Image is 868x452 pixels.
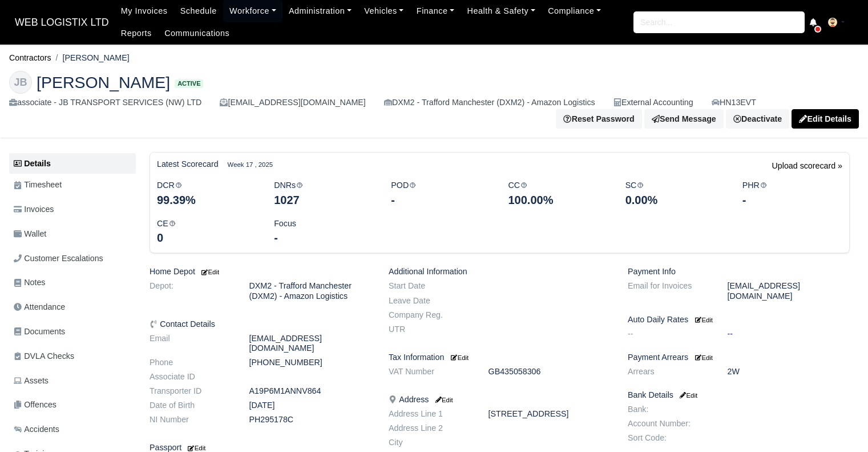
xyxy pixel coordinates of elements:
div: - [742,192,842,208]
h6: Tax Information [389,353,611,362]
small: Edit [186,445,205,451]
li: [PERSON_NAME] [51,51,130,65]
small: Edit [695,354,713,361]
a: Communications [158,22,236,45]
dt: Phone [141,358,241,367]
h6: Home Depot [150,267,372,277]
dt: -- [619,329,719,339]
a: Reports [115,22,158,45]
div: Focus [265,217,382,246]
h6: Additional Information [389,267,611,277]
a: Documents [9,321,136,343]
a: Upload scorecard » [772,159,842,179]
dt: VAT Number [380,367,480,377]
span: Notes [14,276,45,289]
div: 1027 [274,192,374,208]
dt: Address Line 1 [380,409,480,419]
dd: [EMAIL_ADDRESS][DOMAIN_NAME] [241,334,380,353]
a: Edit [186,443,205,452]
dt: Email for Invoices [619,281,719,301]
span: Invoices [14,203,54,216]
dt: Sort Code: [619,433,719,443]
span: Documents [14,325,65,338]
div: Joshua James Blemmings [1,62,867,138]
dt: Date of Birth [141,401,241,410]
dt: Company Reg. [380,310,480,320]
a: Edit [200,267,219,276]
a: Wallet [9,223,136,245]
a: Send Message [644,109,724,129]
h6: Address [389,395,611,405]
div: CE [148,217,265,246]
div: External Accounting [613,96,693,109]
a: Deactivate [726,109,789,129]
a: DVLA Checks [9,345,136,367]
a: Accidents [9,418,136,441]
div: DXM2 - Trafford Manchester (DXM2) - Amazon Logistics [384,96,595,109]
h6: Latest Scorecard [157,159,219,169]
small: Edit [200,269,219,275]
dt: City [380,438,480,447]
a: Offences [9,394,136,416]
span: DVLA Checks [14,350,74,363]
span: Wallet [14,227,46,241]
dt: UTR [380,325,480,334]
span: Customer Escalations [14,252,103,265]
dt: Bank: [619,405,719,414]
a: Contractors [9,53,51,62]
a: Edit [678,390,697,399]
div: 99.39% [157,192,257,208]
input: Search... [633,11,805,33]
div: - [391,192,491,208]
h6: Bank Details [628,390,850,400]
div: CC [499,179,616,208]
a: Details [9,153,136,174]
dt: Leave Date [380,296,480,306]
a: Notes [9,271,136,294]
div: 0.00% [625,192,725,208]
dt: Arrears [619,367,719,377]
dt: Account Number: [619,419,719,429]
span: [PERSON_NAME] [37,74,170,90]
small: Edit [695,317,713,323]
span: Attendance [14,301,65,314]
div: 100.00% [508,192,608,208]
dd: A19P6M1ANNV864 [241,386,380,396]
dd: [DATE] [241,401,380,410]
h6: Payment Arrears [628,353,850,362]
div: PHR [734,179,851,208]
dd: [EMAIL_ADDRESS][DOMAIN_NAME] [719,281,858,301]
dd: PH295178C [241,415,380,425]
a: Edit [449,353,469,362]
div: JB [9,71,32,94]
dt: Start Date [380,281,480,291]
a: Assets [9,370,136,392]
dd: -- [719,329,858,339]
dd: [STREET_ADDRESS] [480,409,619,419]
a: Edit [433,395,453,404]
button: Reset Password [556,109,641,129]
span: Offences [14,398,56,411]
div: [EMAIL_ADDRESS][DOMAIN_NAME] [220,96,365,109]
div: - [274,230,374,246]
small: Week 17 , 2025 [228,159,273,170]
a: HN13EVT [712,96,756,109]
dt: Email [141,334,241,353]
dt: Depot: [141,281,241,301]
span: Assets [14,374,49,387]
a: Attendance [9,296,136,318]
dt: NI Number [141,415,241,425]
div: 0 [157,230,257,246]
dt: Associate ID [141,372,241,382]
div: associate - JB TRANSPORT SERVICES (NW) LTD [9,96,201,109]
dd: 2W [719,367,858,377]
a: WEB LOGISTIX LTD [9,11,115,34]
div: DCR [148,179,265,208]
small: Edit [433,397,453,403]
span: Active [175,79,203,88]
dd: DXM2 - Trafford Manchester (DXM2) - Amazon Logistics [241,281,380,301]
h6: Contact Details [150,319,372,329]
span: Accidents [14,423,59,436]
